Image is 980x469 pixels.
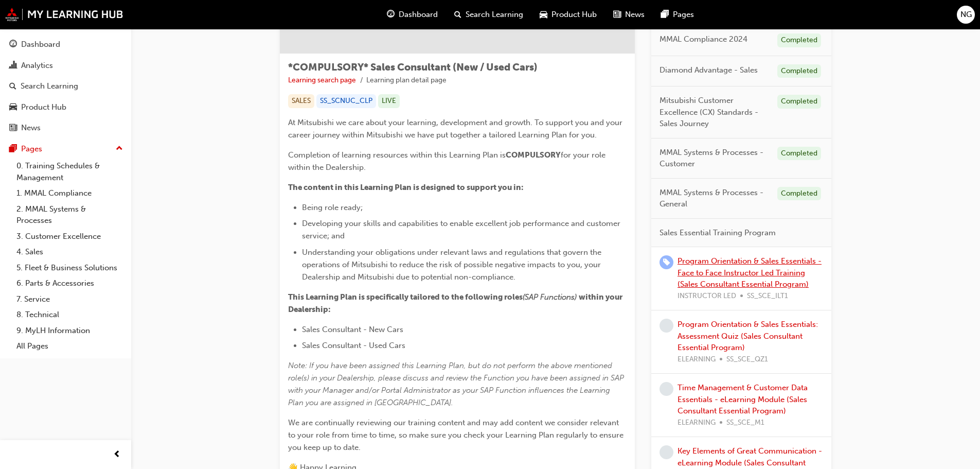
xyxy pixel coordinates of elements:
[288,150,608,172] span: for your role within the Dealership.
[12,158,127,185] a: 0. Training Schedules & Management
[288,94,314,108] div: SALES
[551,9,597,21] span: Product Hub
[777,33,821,47] div: Completed
[660,227,776,239] span: Sales Essential Training Program
[399,9,438,21] span: Dashboard
[379,4,446,25] a: guage-iconDashboard
[288,150,506,160] span: Completion of learning resources within this Learning Plan is
[506,150,561,160] span: COMPULSORY
[625,9,645,21] span: News
[116,142,123,155] span: up-icon
[678,290,736,302] span: INSTRUCTOR LED
[653,4,702,25] a: pages-iconPages
[12,323,127,339] a: 9. MyLH Information
[9,40,17,49] span: guage-icon
[777,64,821,78] div: Completed
[540,8,547,21] span: car-icon
[288,183,524,192] span: The content in this Learning Plan is designed to support you in:
[678,383,808,415] a: Time Management & Customer Data Essentials - eLearning Module (Sales Consultant Essential Program)
[9,145,17,154] span: pages-icon
[302,203,363,212] span: Being role ready;
[777,187,821,201] div: Completed
[660,147,769,170] span: MMAL Systems & Processes - Customer
[12,260,127,276] a: 5. Fleet & Business Solutions
[660,445,673,459] span: learningRecordVerb_NONE-icon
[288,61,538,73] span: *COMPULSORY* Sales Consultant (New / Used Cars)
[726,354,768,366] span: SS_SCE_QZ1
[777,147,821,161] div: Completed
[660,319,673,333] span: learningRecordVerb_NONE-icon
[466,9,523,21] span: Search Learning
[726,417,764,429] span: SS_SCE_M1
[288,76,356,84] a: Learning search page
[288,292,523,302] span: This Learning Plan is specifically tailored to the following roles
[387,8,395,21] span: guage-icon
[21,143,42,155] div: Pages
[4,77,127,96] a: Search Learning
[661,8,669,21] span: pages-icon
[12,291,127,307] a: 7. Service
[12,307,127,323] a: 8. Technical
[9,82,16,91] span: search-icon
[957,6,975,24] button: NG
[12,185,127,201] a: 1. MMAL Compliance
[4,98,127,117] a: Product Hub
[302,325,403,334] span: Sales Consultant - New Cars
[9,61,17,71] span: chart-icon
[678,256,822,289] a: Program Orientation & Sales Essentials - Face to Face Instructor Led Training (Sales Consultant E...
[678,354,716,366] span: ELEARNING
[12,229,127,245] a: 3. Customer Excellence
[660,95,769,130] span: Mitsubishi Customer Excellence (CX) Standards - Sales Journey
[747,290,788,302] span: SS_SCE_ILT1
[21,60,53,72] div: Analytics
[454,8,461,21] span: search-icon
[531,4,605,25] a: car-iconProduct Hub
[446,4,531,25] a: search-iconSearch Learning
[288,118,625,140] span: At Mitsubishi we care about your learning, development and growth. To support you and your career...
[673,9,694,21] span: Pages
[9,103,17,112] span: car-icon
[378,94,400,108] div: LIVE
[12,338,127,354] a: All Pages
[12,201,127,229] a: 2. MMAL Systems & Processes
[4,33,127,140] button: DashboardAnalyticsSearch LearningProduct HubNews
[960,9,972,21] span: NG
[660,64,758,76] span: Diamond Advantage - Sales
[678,320,818,352] a: Program Orientation & Sales Essentials: Assessment Quiz (Sales Consultant Essential Program)
[4,118,127,137] a: News
[660,33,747,45] span: MMAL Compliance 2024
[21,122,41,134] div: News
[660,255,673,269] span: learningRecordVerb_ENROLL-icon
[366,75,447,86] li: Learning plan detail page
[302,248,603,282] span: Understanding your obligations under relevant laws and regulations that govern the operations of ...
[288,418,626,452] span: We are continually reviewing our training content and may add content we consider relevant to you...
[21,39,60,50] div: Dashboard
[288,292,624,314] span: within your Dealership:
[4,140,127,159] button: Pages
[660,187,769,210] span: MMAL Systems & Processes - General
[113,448,121,461] span: prev-icon
[5,8,123,21] img: mmal
[302,219,622,240] span: Developing your skills and capabilities to enable excellent job performance and customer service;...
[288,361,626,407] span: Note: If you have been assigned this Learning Plan, but do not perform the above mentioned role(s...
[316,94,376,108] div: SS_SCNUC_CLP
[12,244,127,260] a: 4. Sales
[605,4,653,25] a: news-iconNews
[302,341,405,350] span: Sales Consultant - Used Cars
[678,417,716,429] span: ELEARNING
[523,292,577,302] span: (SAP Functions)
[21,80,78,92] div: Search Learning
[21,101,66,113] div: Product Hub
[777,95,821,109] div: Completed
[9,124,17,133] span: news-icon
[660,382,673,396] span: learningRecordVerb_NONE-icon
[4,35,127,54] a: Dashboard
[4,56,127,75] a: Analytics
[613,8,621,21] span: news-icon
[12,275,127,291] a: 6. Parts & Accessories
